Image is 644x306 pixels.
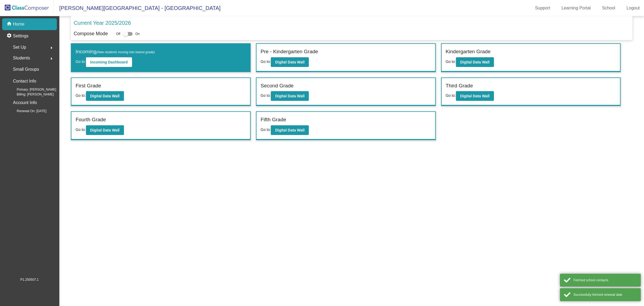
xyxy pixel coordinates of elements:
p: Compose Mode [74,30,108,37]
b: Digital Data Wall [275,94,304,98]
span: (New students moving into lowest grade) [96,50,155,54]
a: Support [531,4,555,12]
span: Go to: [75,93,86,98]
span: Billing: [PERSON_NAME] [8,92,54,97]
mat-icon: settings [6,33,13,39]
p: Account Info [13,99,37,106]
span: Off [116,31,120,36]
b: Digital Data Wall [275,60,304,64]
p: Current Year 2025/2026 [74,19,131,27]
b: Digital Data Wall [460,60,490,64]
div: Fetched school contacts [573,278,637,283]
span: Primary: [PERSON_NAME] [8,87,56,92]
label: Second Grade [261,82,294,90]
button: Incoming Dashboard [86,57,132,67]
span: Go to: [75,59,86,64]
span: Go to: [261,93,271,98]
button: Digital Data Wall [271,91,309,101]
span: On [135,31,140,36]
span: Students [13,54,30,62]
label: Fifth Grade [261,116,286,124]
button: Digital Data Wall [456,57,494,67]
span: Go to: [75,127,86,132]
mat-icon: home [6,21,13,27]
b: Digital Data Wall [275,128,304,132]
span: [PERSON_NAME][GEOGRAPHIC_DATA] - [GEOGRAPHIC_DATA] [54,4,221,12]
button: Digital Data Wall [456,91,494,101]
button: Digital Data Wall [86,125,124,135]
p: Settings [13,33,29,39]
span: Set Up [13,44,26,51]
label: Kindergarten Grade [446,48,491,56]
b: Digital Data Wall [90,128,120,132]
b: Incoming Dashboard [90,60,128,64]
span: Go to: [446,59,456,64]
label: Incoming [75,48,155,56]
mat-icon: arrow_right [48,55,55,62]
span: Go to: [446,93,456,98]
a: School [598,4,619,12]
button: Digital Data Wall [271,125,309,135]
p: Small Groups [13,66,39,73]
label: Pre - Kindergarten Grade [261,48,318,56]
button: Digital Data Wall [271,57,309,67]
label: Third Grade [446,82,473,90]
div: Successfully fetched renewal date [573,292,637,297]
b: Digital Data Wall [90,94,120,98]
a: Logout [622,4,644,12]
label: First Grade [75,82,101,90]
span: Renewal On: [DATE] [8,109,46,113]
p: Contact Info [13,77,36,85]
label: Fourth Grade [75,116,106,124]
p: Home [13,21,25,27]
mat-icon: arrow_right [48,45,55,51]
b: Digital Data Wall [460,94,490,98]
button: Digital Data Wall [86,91,124,101]
span: Go to: [261,127,271,132]
span: Go to: [261,59,271,64]
a: Learning Portal [557,4,595,12]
